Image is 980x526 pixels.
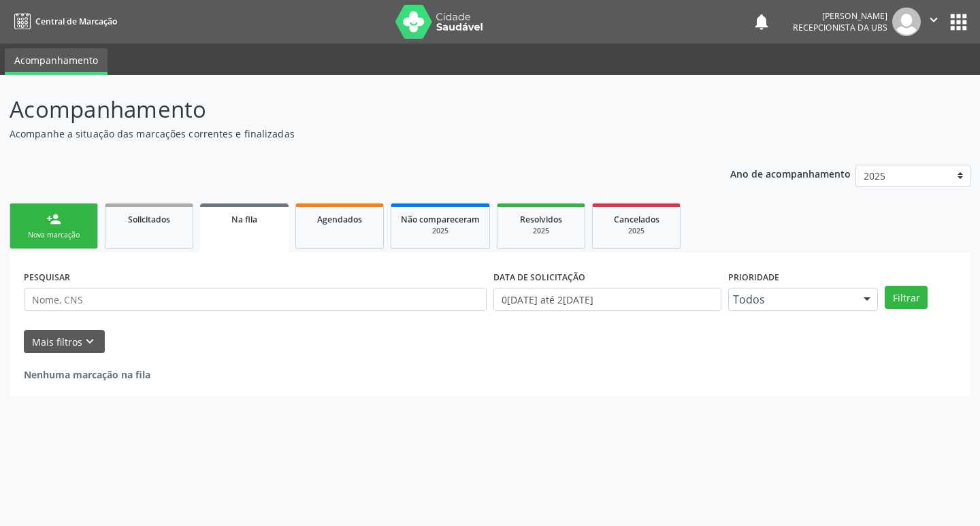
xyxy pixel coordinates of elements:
span: Não compareceram [401,214,480,225]
span: Recepcionista da UBS [793,22,887,33]
span: Central de Marcação [35,16,117,27]
button: Filtrar [885,286,928,309]
div: person_add [46,212,61,227]
button: notifications [752,12,771,31]
input: Selecione um intervalo [493,288,721,311]
p: Acompanhe a situação das marcações correntes e finalizadas [10,127,682,141]
img: img [892,7,921,36]
div: 2025 [602,226,670,236]
i: keyboard_arrow_down [82,334,97,349]
label: DATA DE SOLICITAÇÃO [493,267,585,288]
button: Mais filtroskeyboard_arrow_down [24,330,105,354]
span: Na fila [231,214,257,225]
i:  [926,12,941,27]
input: Nome, CNS [24,288,487,311]
button:  [921,7,947,36]
a: Acompanhamento [5,48,108,75]
span: Cancelados [614,214,659,225]
div: Nova marcação [20,230,88,240]
div: 2025 [507,226,575,236]
label: Prioridade [728,267,779,288]
strong: Nenhuma marcação na fila [24,368,150,381]
span: Todos [733,293,850,306]
div: 2025 [401,226,480,236]
span: Resolvidos [520,214,562,225]
p: Ano de acompanhamento [730,165,851,182]
span: Solicitados [128,214,170,225]
button: apps [947,10,970,34]
div: [PERSON_NAME] [793,10,887,22]
label: PESQUISAR [24,267,70,288]
a: Central de Marcação [10,10,117,33]
span: Agendados [317,214,362,225]
p: Acompanhamento [10,93,682,127]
